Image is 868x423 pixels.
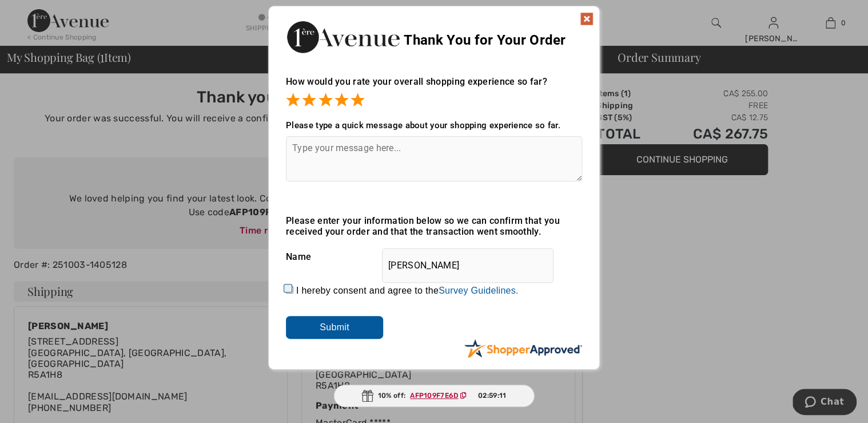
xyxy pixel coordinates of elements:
span: Thank You for Your Order [404,32,566,48]
input: Submit [286,316,383,339]
ins: AFP109F7E6D [410,392,458,400]
img: Gift.svg [362,390,373,402]
div: Please enter your information below so we can confirm that you received your order and that the t... [286,215,582,237]
div: Please type a quick message about your shopping experience so far. [286,120,582,131]
span: Chat [28,8,51,18]
div: 10% off: [334,385,535,407]
span: 02:59:11 [478,390,506,401]
img: x [580,12,594,26]
a: Survey Guidelines. [439,286,519,295]
div: How would you rate your overall shopping experience so far? [286,65,582,109]
div: Name [286,243,582,271]
img: Thank You for Your Order [286,18,400,56]
label: I hereby consent and agree to the [296,286,519,296]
